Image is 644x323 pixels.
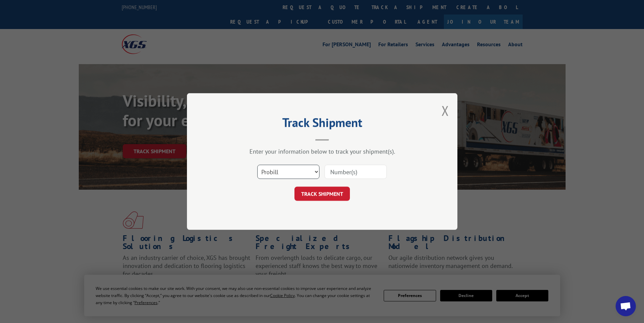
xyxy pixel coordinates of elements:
div: Enter your information below to track your shipment(s). [221,147,424,155]
button: TRACK SHIPMENT [294,187,350,201]
button: Close modal [442,102,449,119]
input: Number(s) [325,165,387,179]
div: Open chat [616,296,636,316]
h2: Track Shipment [221,118,424,131]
